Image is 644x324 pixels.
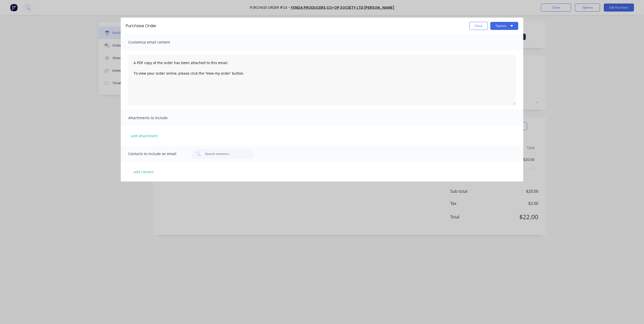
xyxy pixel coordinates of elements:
[126,23,156,29] div: Purchase Order
[128,55,516,105] textarea: A PDF copy of the order has been attached to this email. To view your order online, please click ...
[128,114,184,121] span: Attachments to include
[128,132,160,140] button: add attachment
[490,22,518,30] button: Options
[128,168,158,175] button: add contact
[128,39,184,46] span: Customise email content
[469,22,488,30] button: Close
[205,151,246,156] input: Search contacts...
[128,150,184,157] span: Contacts to include on email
